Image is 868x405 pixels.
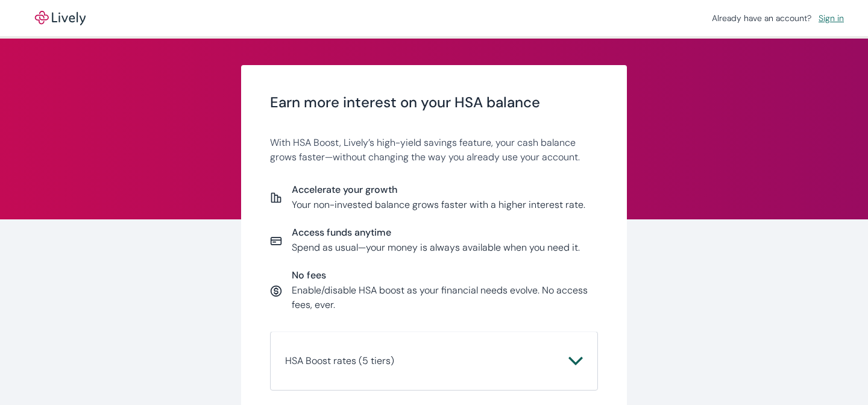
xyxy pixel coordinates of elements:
[292,227,580,238] span: Access funds anytime
[292,283,598,312] p: Enable/disable HSA boost as your financial needs evolve. No access fees, ever.
[712,12,849,25] div: Already have an account?
[270,285,282,297] svg: Currency icon
[285,347,583,375] button: HSA Boost rates (5 tiers)
[270,235,282,247] svg: Card icon
[292,184,585,195] span: Accelerate your growth
[270,136,598,165] p: With HSA Boost, Lively’s high-yield savings feature, your cash balance grows faster—without chang...
[285,354,394,368] p: HSA Boost rates (5 tiers)
[292,269,598,281] span: No fees
[568,354,583,368] svg: Chevron icon
[270,94,598,111] span: Earn more interest on your HSA balance
[292,240,580,255] p: Spend as usual—your money is always available when you need it.
[270,192,282,204] svg: Report icon
[27,11,94,25] img: Lively
[814,10,849,26] a: Sign in
[292,198,585,212] p: Your non-invested balance grows faster with a higher interest rate.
